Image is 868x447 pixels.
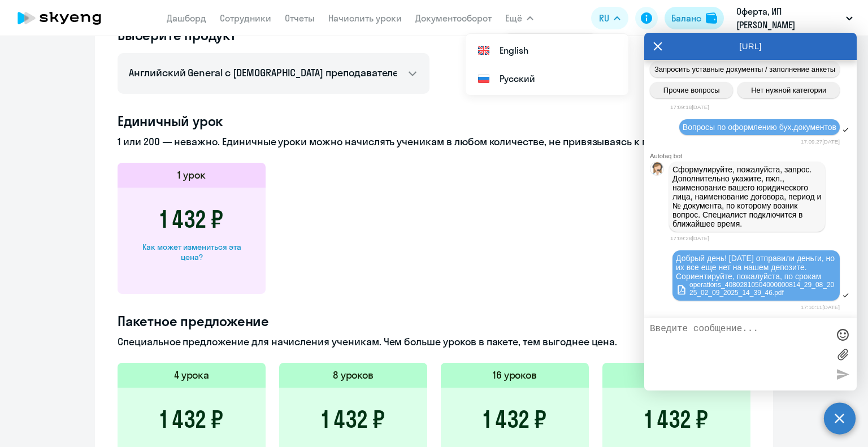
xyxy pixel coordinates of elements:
[670,104,709,110] time: 17:09:18[DATE]
[493,368,537,383] h5: 16 уроков
[731,5,858,32] button: Оферта, ИП [PERSON_NAME]
[333,368,374,383] h5: 8 уроков
[591,7,628,29] button: RU
[477,44,491,57] img: English
[477,72,491,85] img: Русский
[650,153,857,159] div: Autofaq bot
[118,134,750,149] p: 1 или 200 — неважно. Единичные уроки можно начислять ученикам в любом количестве, не привязываясь...
[650,61,840,77] button: Запросить уставные документы / заполнение анкеты
[160,406,223,433] h3: 1 432 ₽
[671,11,701,25] div: Баланс
[801,304,840,310] time: 17:10:11[DATE]
[834,346,851,363] label: Лимит 10 файлов
[167,12,206,24] a: Дашборд
[322,406,385,433] h3: 1 432 ₽
[676,254,837,281] span: Добрый день! [DATE] отправили деньги, но их все еще нет на нашем депозите. Сориентируйте, пожалуй...
[220,12,271,24] a: Сотрудники
[285,12,315,24] a: Отчеты
[654,65,835,73] span: Запросить уставные документы / заполнение анкеты
[177,168,206,183] h5: 1 урок
[650,82,733,98] button: Прочие вопросы
[670,235,709,241] time: 17:09:28[DATE]
[645,406,708,433] h3: 1 432 ₽
[328,12,402,24] a: Начислить уроки
[174,368,210,383] h5: 4 урока
[118,112,750,130] h4: Единичный урок
[751,86,826,94] span: Нет нужной категории
[136,242,248,262] div: Как может измениться эта цена?
[650,162,665,179] img: bot avatar
[676,281,836,297] a: operations_40802810504000000814_29_08_2025_02_09_2025_14_39_46.pdf
[160,206,223,233] h3: 1 432 ₽
[672,165,823,228] span: Сформулируйте, пожалуйста, запрос. Дополнительно укажите, пжл., наименование вашего юридического ...
[118,335,750,349] p: Специальное предложение для начисления ученикам. Чем больше уроков в пакете, тем выгоднее цена.
[736,5,841,32] p: Оферта, ИП [PERSON_NAME]
[415,12,492,24] a: Документооборот
[466,34,628,95] ul: Ещё
[801,138,840,145] time: 17:09:27[DATE]
[683,123,836,132] span: Вопросы по оформлению бух.документов
[665,7,724,29] button: Балансbalance
[737,82,840,98] button: Нет нужной категории
[505,7,533,29] button: Ещё
[505,11,522,25] span: Ещё
[663,86,720,94] span: Прочие вопросы
[599,11,609,25] span: RU
[483,406,546,433] h3: 1 432 ₽
[706,12,717,24] img: balance
[118,312,750,330] h4: Пакетное предложение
